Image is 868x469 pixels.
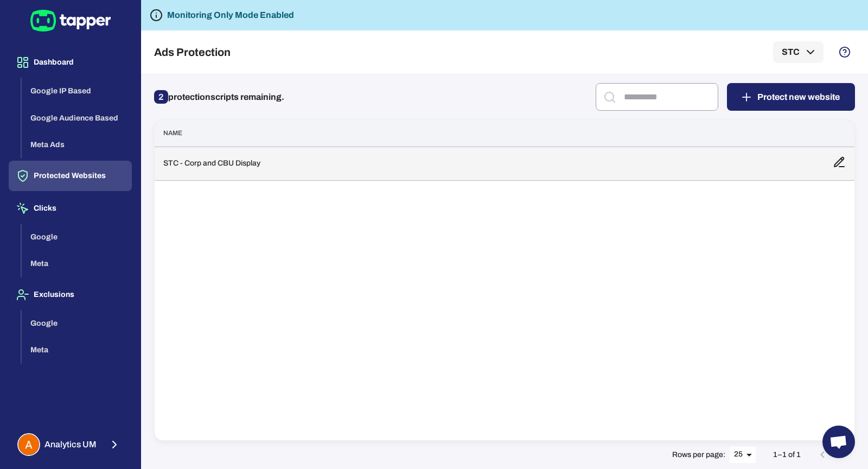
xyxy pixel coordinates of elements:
button: Google Audience Based [22,105,132,132]
p: 1–1 of 1 [773,450,801,460]
span: Analytics UM [44,439,97,450]
a: Google IP Based [22,86,132,95]
button: STC [773,41,824,63]
a: Google Audience Based [22,112,132,122]
a: Meta [22,345,132,354]
div: 25 [730,447,756,462]
button: Google IP Based [22,78,132,105]
a: Clicks [9,203,132,212]
a: Meta Ads [22,140,132,149]
button: Exclusions [9,280,132,310]
p: Rows per page: [672,450,725,460]
button: Protect new website [727,83,855,111]
svg: Tapper is not blocking any fraudulent activity for this domain [150,9,163,22]
p: protection scripts remaining. [154,88,284,106]
button: Dashboard [9,47,132,78]
button: Analytics UMAnalytics UM [9,429,132,460]
a: Protected Websites [9,170,132,180]
img: Analytics UM [18,434,39,455]
button: Meta Ads [22,131,132,159]
button: Meta [22,250,132,277]
h5: Ads Protection [154,46,231,59]
th: Name [155,120,824,147]
a: Dashboard [9,57,132,66]
button: Clicks [9,193,132,224]
button: Protected Websites [9,161,132,191]
a: Google [22,318,132,327]
a: Meta [22,258,132,268]
td: STC - Corp and CBU Display [155,147,824,180]
h6: Monitoring Only Mode Enabled [167,9,294,22]
button: Google [22,310,132,337]
a: Exclusions [9,289,132,299]
span: 2 [154,90,168,104]
button: Google [22,224,132,251]
a: Google [22,231,132,240]
div: Open chat [822,426,855,458]
button: Meta [22,337,132,364]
